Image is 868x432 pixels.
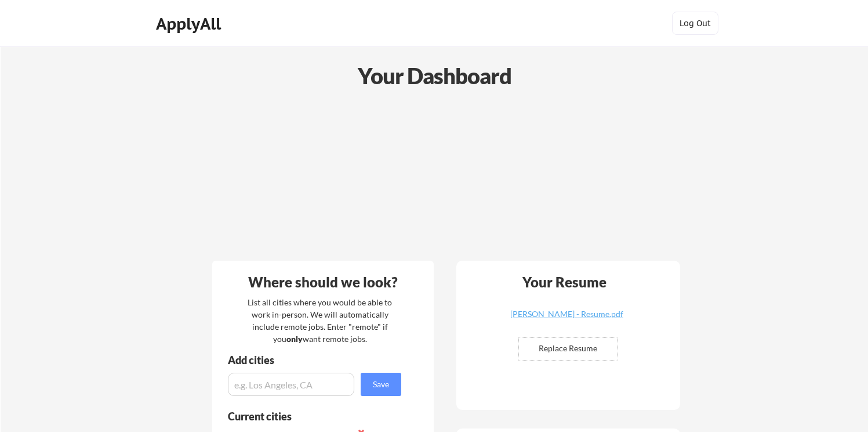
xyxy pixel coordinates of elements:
div: Add cities [228,355,404,365]
div: [PERSON_NAME] - Resume.pdf [497,310,635,318]
a: [PERSON_NAME] - Resume.pdf [497,310,635,328]
div: ApplyAll [156,14,224,34]
div: Your Dashboard [1,59,868,92]
div: List all cities where you would be able to work in-person. We will automatically include remote j... [240,296,400,345]
strong: only [286,334,303,344]
div: Where should we look? [215,275,431,289]
div: Your Resume [507,275,622,289]
input: e.g. Los Angeles, CA [228,373,354,396]
button: Save [361,373,401,396]
button: Log Out [672,12,718,35]
div: Current cities [228,411,388,422]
